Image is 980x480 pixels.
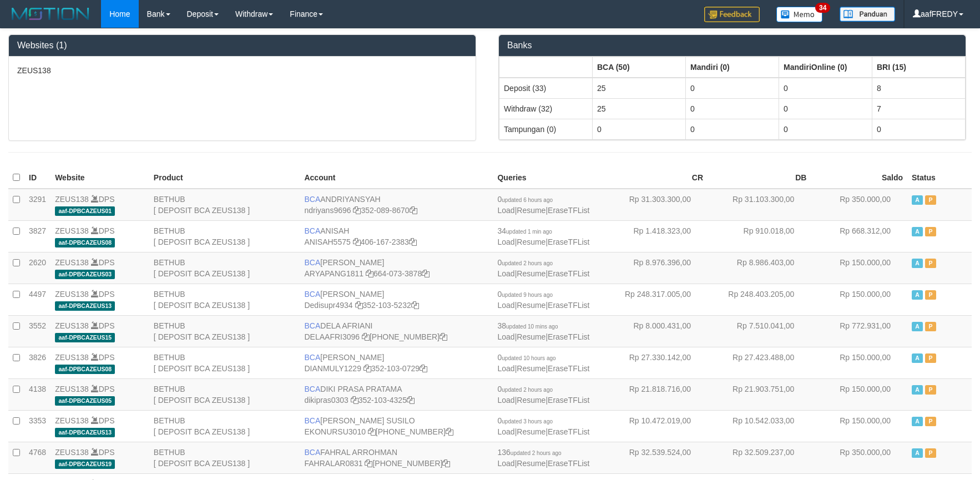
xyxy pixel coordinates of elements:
td: Rp 248.317.005,00 [604,284,708,315]
td: Rp 150.000,00 [811,410,907,442]
span: | | [497,353,589,373]
span: | | [497,195,589,215]
a: Dedisupr4934 [304,301,352,310]
td: 3291 [24,189,50,221]
span: updated 10 mins ago [506,324,558,330]
td: 3826 [24,347,50,378]
span: BCA [304,258,320,267]
span: 136 [497,448,561,457]
a: ZEUS138 [55,226,89,235]
a: EraseTFList [548,238,589,246]
td: FAHRAL ARROHMAN [PHONE_NUMBER] [300,442,493,473]
a: ARYAPANG1811 [304,269,363,278]
td: 3552 [24,315,50,347]
td: DPS [50,189,149,221]
a: Copy 5665095158 to clipboard [442,459,450,468]
a: ZEUS138 [55,353,89,362]
span: BCA [304,195,320,204]
span: BCA [304,416,320,425]
a: Load [497,301,514,310]
td: 0 [779,78,872,99]
td: 7 [872,98,966,119]
a: Resume [517,332,545,341]
a: Resume [517,301,545,310]
a: EraseTFList [548,396,589,405]
a: Load [497,269,514,278]
span: aaf-DPBCAZEUS13 [55,301,115,311]
a: EraseTFList [548,301,589,310]
td: ANDRIYANSYAH 352-089-8670 [300,189,493,221]
td: Rp 31.103.300,00 [708,189,811,221]
span: Paused [925,322,936,331]
span: aaf-DPBCAZEUS05 [55,396,115,406]
th: ID [24,167,50,189]
span: 34 [815,3,830,13]
td: DELA AFRIANI [PHONE_NUMBER] [300,315,493,347]
span: Active [912,259,923,268]
a: Load [497,459,514,468]
td: Rp 21.903.751,00 [708,378,811,410]
span: | | [497,258,589,278]
a: Copy 4062302392 to clipboard [446,427,453,436]
td: 0 [872,119,966,139]
span: 0 [497,290,553,299]
span: updated 3 hours ago [502,418,553,425]
a: Copy Dedisupr4934 to clipboard [355,301,363,310]
a: EraseTFList [548,459,589,468]
td: Rp 8.000.431,00 [604,315,708,347]
a: EraseTFList [548,206,589,215]
td: 0 [686,98,779,119]
td: Rp 150.000,00 [811,284,907,315]
a: Copy ARYAPANG1811 to clipboard [366,269,373,278]
span: BCA [304,353,320,362]
td: 4497 [24,284,50,315]
td: DPS [50,347,149,378]
a: Resume [517,364,545,373]
th: Account [300,167,493,189]
span: 0 [497,258,553,267]
a: Copy 4061672383 to clipboard [409,238,417,246]
td: DPS [50,220,149,252]
span: Paused [925,259,936,268]
a: Resume [517,459,545,468]
td: DPS [50,378,149,410]
a: dikipras0303 [304,396,348,405]
a: Copy 6640733878 to clipboard [422,269,430,278]
td: Deposit (33) [499,78,593,99]
a: EKONURSU3010 [304,427,366,436]
span: Active [912,322,923,331]
td: 0 [686,119,779,139]
td: [PERSON_NAME] SUSILO [PHONE_NUMBER] [300,410,493,442]
a: ANISAH5575 [304,238,350,246]
th: Group: activate to sort column ascending [499,57,593,78]
th: Status [907,167,972,189]
td: 0 [779,119,872,139]
td: 0 [593,119,686,139]
span: Paused [925,290,936,300]
td: Rp 10.472.019,00 [604,410,708,442]
span: | | [497,290,589,310]
span: | | [497,321,589,341]
span: Active [912,195,923,205]
td: BETHUB [ DEPOSIT BCA ZEUS138 ] [149,410,300,442]
h3: Banks [507,41,957,50]
td: 3827 [24,220,50,252]
td: BETHUB [ DEPOSIT BCA ZEUS138 ] [149,378,300,410]
td: 4138 [24,378,50,410]
td: Rp 772.931,00 [811,315,907,347]
a: ZEUS138 [55,195,89,204]
span: BCA [304,226,320,235]
td: 4768 [24,442,50,473]
a: DIANMULY1229 [304,364,361,373]
span: updated 2 hours ago [511,450,562,456]
span: | | [497,448,589,468]
td: Rp 350.000,00 [811,442,907,473]
a: Load [497,238,514,246]
a: EraseTFList [548,269,589,278]
th: Group: activate to sort column ascending [779,57,872,78]
td: Rp 8.976.396,00 [604,252,708,284]
a: Resume [517,396,545,405]
a: Copy DIANMULY1229 to clipboard [363,364,371,373]
span: updated 1 min ago [506,229,552,235]
a: EraseTFList [548,364,589,373]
